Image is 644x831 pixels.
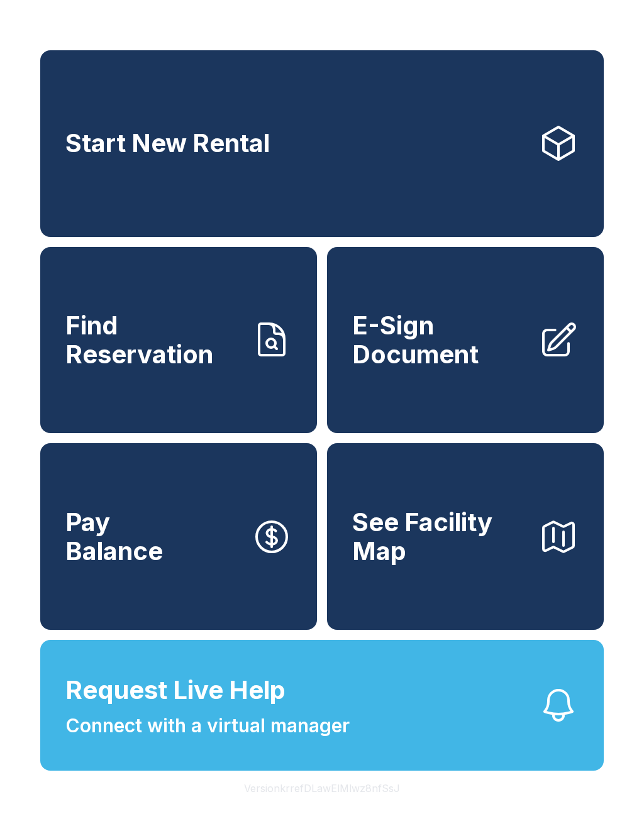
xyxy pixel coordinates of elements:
[352,311,528,368] span: E-Sign Document
[40,50,604,237] a: Start New Rental
[40,640,604,771] button: Request Live HelpConnect with a virtual manager
[65,311,241,368] span: Find Reservation
[234,771,410,806] button: VersionkrrefDLawElMlwz8nfSsJ
[352,508,528,565] span: See Facility Map
[65,671,286,709] span: Request Live Help
[40,247,317,434] a: Find Reservation
[65,508,163,565] span: Pay Balance
[327,443,604,630] button: See Facility Map
[327,247,604,434] a: E-Sign Document
[40,443,317,630] button: PayBalance
[65,129,270,158] span: Start New Rental
[65,712,350,740] span: Connect with a virtual manager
